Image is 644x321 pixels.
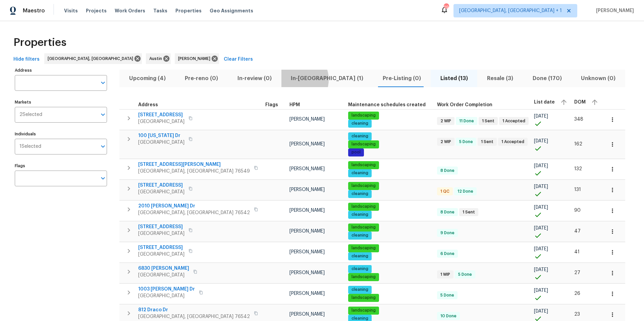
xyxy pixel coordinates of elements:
span: [GEOGRAPHIC_DATA] [138,251,184,258]
span: 27 [574,270,580,275]
span: [DATE] [534,184,548,189]
span: [GEOGRAPHIC_DATA] [138,118,184,125]
span: Address [138,103,158,107]
span: [DATE] [534,309,548,314]
span: [PERSON_NAME] [289,117,325,122]
span: 1 QC [438,189,452,194]
span: [GEOGRAPHIC_DATA] [138,230,184,237]
span: In-review (0) [232,74,277,83]
span: Clear Filters [224,55,253,64]
span: Unknown (0) [576,74,622,83]
button: Open [98,174,108,183]
span: pool [349,149,363,155]
span: [PERSON_NAME] [289,250,325,254]
span: landscaping [349,295,378,301]
span: Listed (13) [435,74,474,83]
span: 2 WIP [438,118,454,124]
span: 47 [574,229,581,234]
span: [GEOGRAPHIC_DATA] [138,139,184,146]
button: Open [98,110,108,119]
span: [GEOGRAPHIC_DATA], [GEOGRAPHIC_DATA] + 1 [459,7,562,14]
span: cleaning [349,170,371,176]
span: 132 [574,167,582,171]
span: cleaning [349,233,371,238]
span: In-[GEOGRAPHIC_DATA] (1) [285,74,369,83]
span: 90 [574,208,581,213]
span: landscaping [349,113,378,118]
span: [DATE] [534,205,548,210]
span: landscaping [349,162,378,168]
span: cleaning [349,253,371,259]
span: 23 [574,312,580,317]
span: [PERSON_NAME] [289,142,325,146]
div: [GEOGRAPHIC_DATA], [GEOGRAPHIC_DATA] [44,53,142,64]
label: Flags [15,164,107,168]
span: [PERSON_NAME] [289,208,325,213]
span: cleaning [349,287,371,293]
span: 1 WIP [438,272,453,277]
span: landscaping [349,245,378,251]
span: 11 Done [457,118,477,124]
span: [GEOGRAPHIC_DATA] [138,272,189,278]
span: [PERSON_NAME] [289,312,325,317]
span: 1 Accepted [500,118,528,124]
span: [DATE] [534,247,548,251]
span: [STREET_ADDRESS] [138,244,184,251]
button: Open [98,78,108,87]
span: Work Order Completion [437,103,492,107]
span: 1 Accepted [499,139,527,145]
span: cleaning [349,133,371,139]
span: HPM [289,103,300,107]
span: 5 Done [455,272,475,277]
span: Projects [86,7,107,14]
span: [STREET_ADDRESS] [138,112,184,118]
span: Austin [149,55,165,62]
span: 1 Sent [478,139,496,145]
span: Properties [175,7,202,14]
label: Address [15,68,107,72]
span: [GEOGRAPHIC_DATA] [138,189,184,195]
span: 100 [US_STATE] Dr [138,132,184,139]
span: cleaning [349,212,371,217]
span: [GEOGRAPHIC_DATA], [GEOGRAPHIC_DATA] 76542 [138,313,250,320]
span: [DATE] [534,288,548,293]
button: Open [98,142,108,151]
span: cleaning [349,266,371,272]
span: landscaping [349,141,378,147]
span: [GEOGRAPHIC_DATA] [138,293,195,299]
span: landscaping [349,204,378,209]
span: 812 Draco Dr [138,307,250,313]
span: Work Orders [115,7,145,14]
span: [PERSON_NAME] [593,7,634,14]
span: landscaping [349,308,378,313]
span: 12 Done [455,189,476,194]
span: Properties [13,39,66,46]
span: 41 [574,250,580,254]
span: Pre-reno (0) [179,74,224,83]
span: 2 Selected [19,112,42,118]
div: [PERSON_NAME] [175,53,219,64]
span: 131 [574,187,581,192]
span: 1003 [PERSON_NAME] Dr [138,286,195,293]
button: Hide filters [11,53,42,66]
span: 26 [574,291,580,296]
span: Resale (3) [481,74,519,83]
label: Markets [15,100,107,104]
span: 1 Sent [479,118,497,124]
span: [PERSON_NAME] [289,291,325,296]
span: Geo Assignments [210,7,253,14]
span: landscaping [349,224,378,230]
span: [DATE] [534,114,548,119]
span: 6830 [PERSON_NAME] [138,265,189,272]
span: [STREET_ADDRESS][PERSON_NAME] [138,161,250,168]
span: 2 WIP [438,139,454,145]
span: Upcoming (4) [123,74,171,83]
span: landscaping [349,183,378,189]
span: 5 Done [438,293,457,298]
span: Pre-Listing (0) [377,74,427,83]
span: [STREET_ADDRESS] [138,182,184,189]
span: DOM [574,100,586,105]
span: 8 Done [438,168,457,174]
span: [GEOGRAPHIC_DATA], [GEOGRAPHIC_DATA] 76549 [138,168,250,175]
span: 1 Selected [19,144,41,149]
